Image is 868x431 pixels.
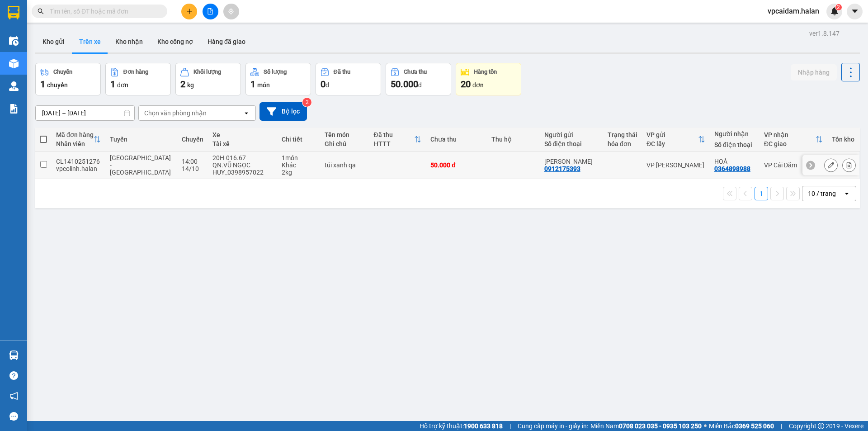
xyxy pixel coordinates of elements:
button: Bộ lọc [259,102,307,121]
div: túi xanh qa [325,161,365,169]
img: warehouse-icon [9,59,19,68]
button: Kho gửi [35,31,72,52]
span: 1 [110,79,115,90]
div: 10 / trang [808,189,836,198]
div: HTTT [374,140,415,147]
div: hóa đơn [608,140,637,147]
div: Tài xế [212,140,273,147]
div: VP nhận [764,131,816,138]
div: Mã đơn hàng [56,131,94,138]
span: message [9,412,18,421]
img: warehouse-icon [9,350,19,360]
strong: 1900 633 818 [464,422,503,430]
th: Toggle SortBy [642,128,710,152]
div: Chuyến [182,136,203,143]
span: Cung cấp máy in - giấy in: [518,421,588,431]
sup: 2 [302,98,311,107]
div: Thu hộ [491,136,535,143]
div: Đã thu [334,69,350,75]
span: món [257,81,270,89]
span: | [781,421,782,431]
button: Chuyến1chuyến [35,63,101,95]
span: Hỗ trợ kỹ thuật: [420,421,503,431]
span: 1 [250,79,255,90]
div: Xe [212,131,273,138]
div: vpcolinh.halan [56,165,101,172]
button: Số lượng1món [245,63,311,95]
div: 0912175393 [544,165,580,172]
div: Số lượng [264,69,287,75]
span: 0 [321,79,325,90]
strong: 0708 023 035 - 0935 103 250 [619,422,702,430]
div: QN.VŨ NGỌC HUY_0398957022 [212,161,273,176]
div: Sửa đơn hàng [824,158,838,172]
span: chuyến [47,81,68,89]
span: | [509,421,511,431]
button: Kho nhận [108,31,150,52]
div: ĐC lấy [646,140,698,147]
input: Select a date range. [36,106,134,120]
button: Hàng đã giao [200,31,253,52]
div: Chuyến [53,69,72,75]
span: Miền Nam [590,421,702,431]
img: logo-vxr [8,6,19,19]
div: Chưa thu [430,136,482,143]
span: kg [187,81,194,89]
div: CL1410251276 [56,158,101,165]
span: 1 [40,79,45,90]
svg: open [243,109,250,117]
img: solution-icon [9,104,19,114]
div: ngọc anh [544,158,599,165]
button: aim [223,4,239,19]
div: Chi tiết [282,136,316,143]
span: question-circle [9,371,18,380]
span: đơn [472,81,484,89]
div: 20H-016.67 [212,154,273,161]
span: vpcaidam.halan [760,5,826,17]
span: Miền Bắc [709,421,774,431]
span: aim [228,8,234,14]
div: Chọn văn phòng nhận [144,109,207,118]
button: Đơn hàng1đơn [105,63,171,95]
span: 2 [837,4,840,10]
div: VP [PERSON_NAME] [646,161,705,169]
button: caret-down [847,4,863,19]
span: caret-down [851,7,859,15]
strong: 0369 525 060 [735,422,774,430]
div: 14:00 [182,158,203,165]
span: ⚪️ [704,424,707,428]
div: VP gửi [646,131,698,138]
div: Tuyến [110,136,173,143]
div: Người gửi [544,131,599,138]
img: warehouse-icon [9,36,19,46]
div: Số điện thoại [714,141,755,148]
div: Chưa thu [404,69,427,75]
span: copyright [818,423,824,429]
th: Toggle SortBy [369,128,426,152]
svg: open [843,190,850,197]
div: VP Cái Dăm [764,161,823,169]
button: Khối lượng2kg [175,63,241,95]
button: Kho công nợ [150,31,200,52]
span: đ [325,81,329,89]
div: 14/10 [182,165,203,172]
button: Hàng tồn20đơn [456,63,521,95]
button: Nhập hàng [791,64,837,81]
div: HOÀ [714,158,755,165]
div: 1 món [282,154,316,161]
div: 2 kg [282,169,316,176]
button: Chưa thu50.000đ [386,63,451,95]
button: 1 [755,187,768,200]
div: Nhân viên [56,140,94,147]
div: 0364898988 [714,165,750,172]
span: [GEOGRAPHIC_DATA] - [GEOGRAPHIC_DATA] [110,154,171,176]
div: 50.000 đ [430,161,482,169]
div: Đã thu [374,131,415,138]
div: Tồn kho [832,136,854,143]
span: notification [9,392,18,400]
div: ĐC giao [764,140,816,147]
span: 20 [461,79,471,90]
div: Đơn hàng [123,69,148,75]
button: plus [181,4,197,19]
span: plus [186,8,193,14]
